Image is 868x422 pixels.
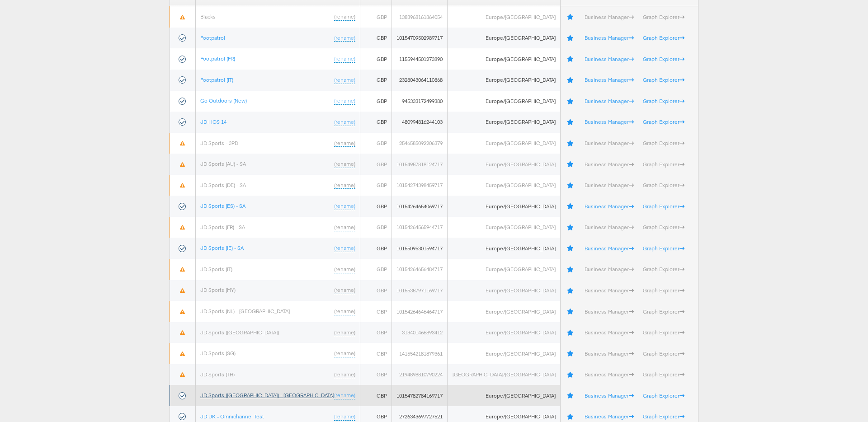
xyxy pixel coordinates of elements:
a: Footpatrol (IT) [200,76,233,83]
a: (rename) [334,97,355,105]
td: Europe/[GEOGRAPHIC_DATA] [448,6,560,28]
td: 10154709502989717 [392,28,448,49]
a: Business Manager [585,118,634,125]
a: (rename) [334,118,355,126]
a: Business Manager [585,329,634,336]
a: (rename) [334,350,355,357]
td: 10154782784169717 [392,385,448,406]
td: 10154264565944717 [392,217,448,238]
td: GBP [360,196,392,217]
a: JD Sports (FR) - SA [200,224,245,230]
td: Europe/[GEOGRAPHIC_DATA] [448,48,560,70]
td: Europe/[GEOGRAPHIC_DATA] [448,322,560,343]
a: Graph Explorer [643,413,684,420]
a: Graph Explorer [643,56,684,62]
a: JD Sports ([GEOGRAPHIC_DATA]) [200,329,279,336]
a: Graph Explorer [643,34,684,41]
a: (rename) [334,13,355,21]
a: Business Manager [585,350,634,357]
a: Graph Explorer [643,329,684,336]
td: GBP [360,217,392,238]
td: 480994816244103 [392,112,448,133]
td: GBP [360,364,392,385]
a: JD Sports (SG) [200,350,236,356]
a: JD Sports - 3PB [200,140,238,146]
td: 2328043064110868 [392,70,448,91]
a: (rename) [334,266,355,273]
a: (rename) [334,308,355,315]
a: Business Manager [585,224,634,230]
a: JD | iOS 14 [200,118,226,125]
td: Europe/[GEOGRAPHIC_DATA] [448,217,560,238]
a: JD Sports (IT) [200,266,232,272]
td: Europe/[GEOGRAPHIC_DATA] [448,70,560,91]
a: Graph Explorer [643,224,684,230]
a: Business Manager [585,371,634,378]
a: (rename) [334,371,355,379]
td: Europe/[GEOGRAPHIC_DATA] [448,112,560,133]
a: Graph Explorer [643,266,684,272]
a: Graph Explorer [643,161,684,168]
a: Business Manager [585,203,634,210]
td: Europe/[GEOGRAPHIC_DATA] [448,28,560,49]
a: Graph Explorer [643,76,684,83]
a: Business Manager [585,140,634,146]
a: JD Sports (NL) - [GEOGRAPHIC_DATA] [200,308,290,314]
td: Europe/[GEOGRAPHIC_DATA] [448,133,560,154]
a: (rename) [334,392,355,399]
td: Europe/[GEOGRAPHIC_DATA] [448,238,560,259]
a: (rename) [334,202,355,210]
td: Europe/[GEOGRAPHIC_DATA] [448,385,560,406]
td: GBP [360,112,392,133]
a: Business Manager [585,413,634,420]
td: 1415542181879361 [392,343,448,364]
a: Business Manager [585,76,634,83]
td: Europe/[GEOGRAPHIC_DATA] [448,343,560,364]
a: (rename) [334,160,355,168]
a: Graph Explorer [643,98,684,104]
a: Graph Explorer [643,140,684,146]
a: JD Sports (DE) - SA [200,182,246,188]
a: (rename) [334,34,355,42]
a: Business Manager [585,392,634,399]
td: Europe/[GEOGRAPHIC_DATA] [448,280,560,301]
td: GBP [360,301,392,322]
td: 1155944501273890 [392,48,448,70]
a: Footpatrol [200,34,225,41]
td: GBP [360,70,392,91]
td: 2546585092206379 [392,133,448,154]
td: GBP [360,322,392,343]
a: JD Sports (AU) - SA [200,160,246,167]
td: GBP [360,133,392,154]
td: 2194898810790224 [392,364,448,385]
a: Graph Explorer [643,350,684,357]
a: Graph Explorer [643,203,684,210]
a: (rename) [334,244,355,252]
td: 10155095301594717 [392,238,448,259]
td: 1383968161864054 [392,6,448,28]
a: Blacks [200,13,216,20]
a: JD Sports (MY) [200,286,236,293]
td: Europe/[GEOGRAPHIC_DATA] [448,259,560,280]
td: [GEOGRAPHIC_DATA]/[GEOGRAPHIC_DATA] [448,364,560,385]
td: GBP [360,280,392,301]
a: Business Manager [585,56,634,62]
a: Graph Explorer [643,392,684,399]
a: JD Sports (TH) [200,371,235,378]
a: (rename) [334,76,355,84]
a: Graph Explorer [643,308,684,315]
a: Business Manager [585,14,634,20]
a: Graph Explorer [643,371,684,378]
a: Go Outdoors (New) [200,97,247,104]
td: GBP [360,154,392,175]
td: GBP [360,91,392,112]
td: 10154274398459717 [392,175,448,196]
td: Europe/[GEOGRAPHIC_DATA] [448,301,560,322]
a: JD UK - Omnichannel Test [200,413,264,420]
a: (rename) [334,182,355,189]
a: Business Manager [585,34,634,41]
a: JD Sports ([GEOGRAPHIC_DATA]) - [GEOGRAPHIC_DATA] [200,392,334,399]
a: (rename) [334,224,355,231]
td: Europe/[GEOGRAPHIC_DATA] [448,175,560,196]
a: Footpatrol (FR) [200,55,235,62]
